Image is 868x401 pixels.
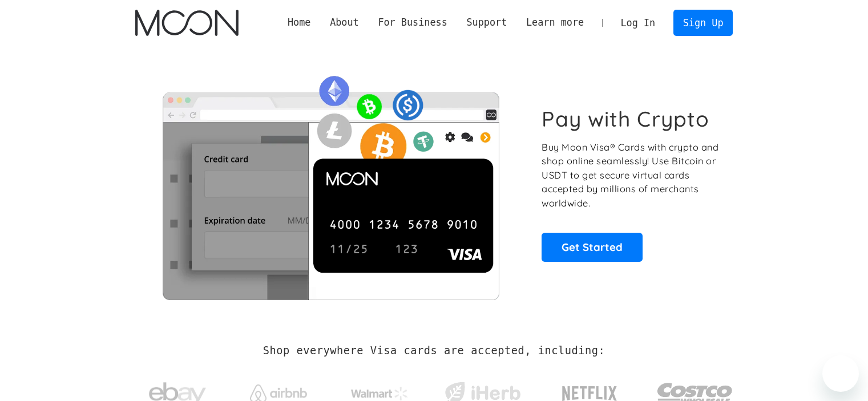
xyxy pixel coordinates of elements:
div: Learn more [516,15,594,30]
div: Learn more [526,15,584,30]
a: Home [278,15,320,30]
img: Moon Cards let you spend your crypto anywhere Visa is accepted. [135,68,526,299]
div: About [330,15,359,30]
h1: Pay with Crypto [542,106,709,132]
a: home [135,10,239,36]
p: Buy Moon Visa® Cards with crypto and shop online seamlessly! Use Bitcoin or USDT to get secure vi... [542,140,720,210]
a: Log In [611,10,665,35]
a: Get Started [542,233,643,261]
iframe: Button to launch messaging window [822,355,859,392]
div: About [320,15,368,30]
div: Support [466,15,507,30]
a: Sign Up [673,10,733,35]
div: For Business [378,15,447,30]
div: For Business [369,15,457,30]
div: Support [457,15,516,30]
h2: Shop everywhere Visa cards are accepted, including: [263,345,605,357]
img: Walmart [351,387,408,400]
img: Moon Logo [135,10,239,36]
